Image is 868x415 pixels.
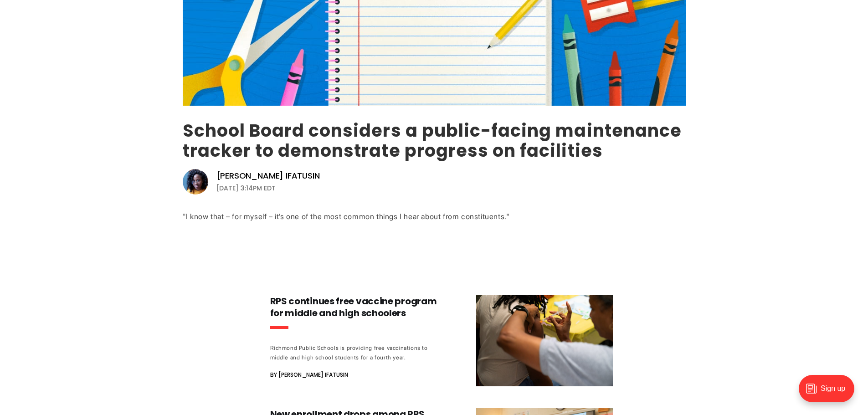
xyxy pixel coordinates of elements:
[183,118,682,163] a: School Board considers a public-facing maintenance tracker to demonstrate progress on facilities
[183,169,208,195] img: Victoria A. Ifatusin
[791,370,868,415] iframe: portal-trigger
[183,212,686,221] div: "I know that – for myself – it’s one of the most common things I hear about from constituents."
[270,343,440,362] div: Richmond Public Schools is providing free vaccinations to middle and high school students for a f...
[216,170,320,181] a: [PERSON_NAME] Ifatusin
[270,295,440,319] h3: RPS continues free vaccine program for middle and high schoolers
[270,295,613,386] a: RPS continues free vaccine program for middle and high schoolers Richmond Public Schools is provi...
[270,369,348,380] span: By [PERSON_NAME] Ifatusin
[216,183,276,194] time: [DATE] 3:14PM EDT
[476,295,613,386] img: RPS continues free vaccine program for middle and high schoolers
